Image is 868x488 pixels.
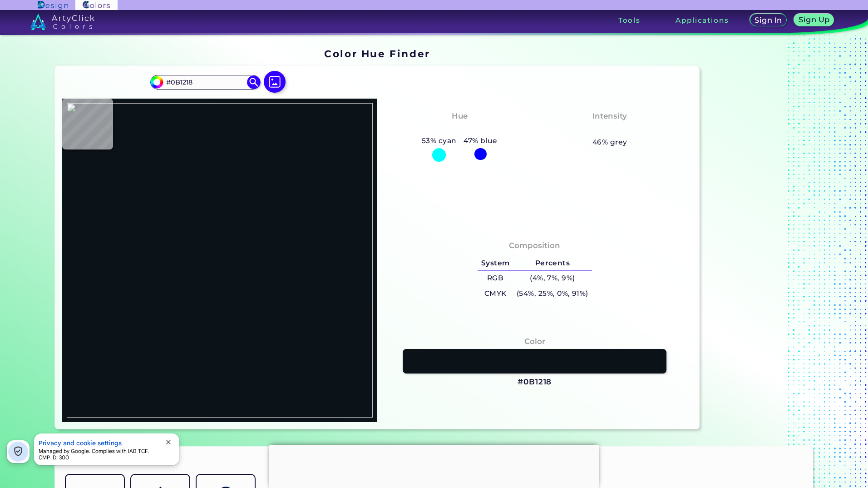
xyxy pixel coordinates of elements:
h5: Percents [513,255,592,270]
h3: Cyan-Blue [434,124,485,135]
img: icon picture [264,71,286,93]
h5: 53% cyan [418,135,460,147]
h3: Medium [588,124,631,135]
h3: #0B1218 [518,377,552,388]
input: type color.. [163,76,247,88]
h5: 46% grey [592,136,627,148]
a: Sign In [751,14,786,26]
h5: RGB [478,271,513,286]
img: logo_artyclick_colors_white.svg [30,14,94,30]
img: c887eac2-7b1b-4ec6-8b0f-f65a9549b958 [67,103,373,418]
h5: Sign Up [799,16,829,24]
iframe: Advertisement [269,445,599,486]
img: ArtyClick Design logo [38,1,68,10]
h5: (54%, 25%, 0%, 91%) [513,286,592,301]
a: Sign Up [795,14,833,26]
h4: Hue [452,110,468,123]
h5: CMYK [478,286,513,301]
h4: Color [524,335,545,348]
h4: Composition [509,239,560,252]
h3: Applications [676,17,729,24]
h1: Color Hue Finder [324,47,430,60]
iframe: Advertisement [703,45,817,433]
h5: 47% blue [460,135,501,147]
img: icon search [247,75,261,89]
h3: Tools [618,17,641,24]
h5: System [478,255,513,270]
h5: Sign In [755,17,781,24]
h4: Intensity [592,110,627,123]
h5: (4%, 7%, 9%) [513,271,592,286]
